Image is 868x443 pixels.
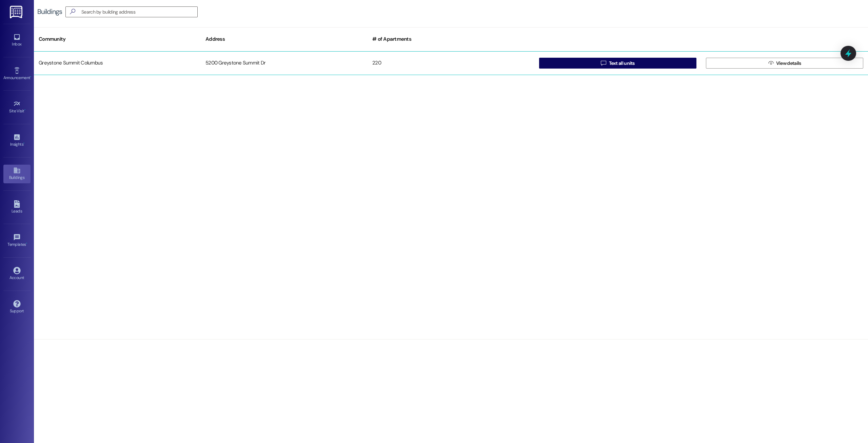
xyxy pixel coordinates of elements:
[3,98,31,116] a: Site Visit •
[768,60,773,66] i: 
[81,7,197,17] input: Search by building address
[3,31,31,50] a: Inbox
[3,265,31,283] a: Account
[601,60,606,66] i: 
[3,198,31,217] a: Leads
[3,298,31,316] a: Support
[34,56,201,70] div: Greystone Summit Columbus
[609,60,635,67] span: Text all units
[23,141,24,146] span: •
[26,241,27,246] span: •
[368,31,534,48] div: # of Apartments
[539,58,696,69] button: Text all units
[30,74,31,79] span: •
[776,60,801,67] span: View details
[368,56,534,70] div: 220
[3,131,31,150] a: Insights •
[201,56,368,70] div: 5200 Greystone Summit Dr
[34,31,201,48] div: Community
[201,31,368,48] div: Address
[3,232,31,250] a: Templates •
[3,165,31,183] a: Buildings
[67,8,78,15] i: 
[24,108,25,112] span: •
[706,58,863,69] button: View details
[37,8,62,15] div: Buildings
[10,6,24,18] img: ResiDesk Logo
